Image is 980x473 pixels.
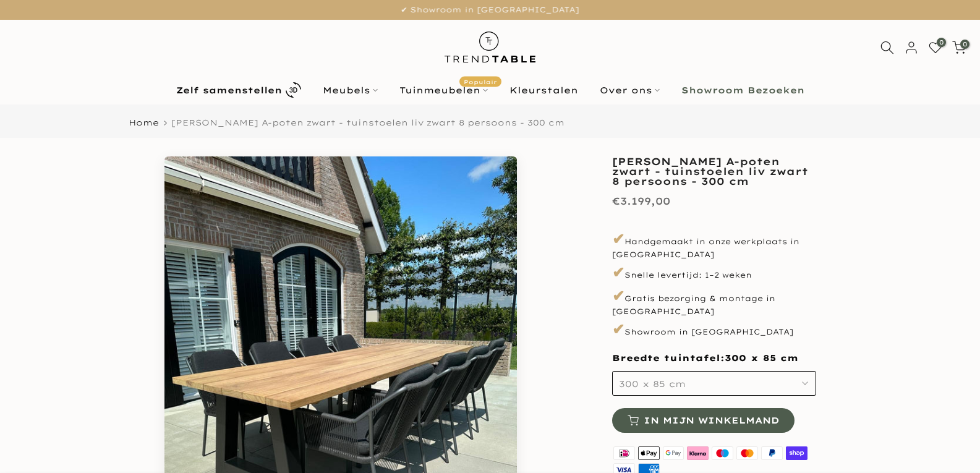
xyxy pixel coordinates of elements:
b: Showroom Bezoeken [681,86,804,95]
p: Showroom in [GEOGRAPHIC_DATA] [612,319,816,340]
p: Gratis bezorging & montage in [GEOGRAPHIC_DATA] [612,286,816,317]
span: ✔ [612,320,624,338]
img: trend-table [436,20,544,75]
img: paypal [759,445,784,462]
span: ✔ [612,286,624,305]
a: Zelf samenstellen [165,79,312,101]
span: ✔ [612,229,624,248]
a: Kleurstalen [498,83,589,98]
div: €3.199,00 [612,192,670,210]
a: Over ons [589,83,670,98]
p: Handgemaakt in onze werkplaats in [GEOGRAPHIC_DATA] [612,229,816,260]
img: google pay [661,445,686,462]
span: Breedte tuintafel: [612,352,798,364]
img: apple pay [636,445,661,462]
span: 300 x 85 cm [619,378,686,390]
span: In mijn winkelmand [644,416,779,425]
a: 0 [929,41,942,54]
a: Home [129,119,159,127]
button: 300 x 85 cm [612,371,816,396]
b: Zelf samenstellen [176,86,282,95]
img: shopify pay [784,445,809,462]
a: TuinmeubelenPopulair [388,83,498,98]
span: 0 [960,40,969,49]
span: Populair [459,76,501,87]
img: maestro [710,445,735,462]
a: 0 [952,41,966,54]
span: 0 [937,38,946,47]
button: In mijn winkelmand [612,408,795,433]
p: ✔ Showroom in [GEOGRAPHIC_DATA] [15,3,965,17]
img: master [735,445,760,462]
a: Meubels [312,83,388,98]
span: [PERSON_NAME] A-poten zwart - tuinstoelen liv zwart 8 persoons - 300 cm [171,117,565,127]
img: klarna [686,445,710,462]
h1: [PERSON_NAME] A-poten zwart - tuinstoelen liv zwart 8 persoons - 300 cm [612,156,816,186]
iframe: toggle-frame [1,410,63,472]
p: Snelle levertijd: 1–2 weken [612,262,816,283]
a: Showroom Bezoeken [670,83,815,98]
span: 300 x 85 cm [725,352,798,365]
span: ✔ [612,263,624,281]
img: ideal [612,445,637,462]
